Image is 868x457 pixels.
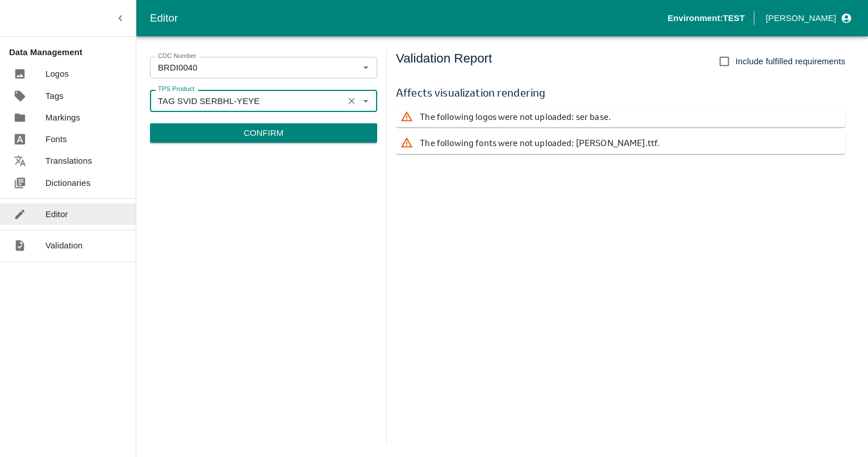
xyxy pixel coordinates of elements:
[9,46,136,59] p: Data Management
[45,208,68,221] p: Editor
[45,239,83,252] p: Validation
[45,133,67,146] p: Fonts
[396,50,492,73] h5: Validation Report
[420,110,611,123] p: The following logos were not uploaded: ser base.
[45,90,64,102] p: Tags
[358,93,373,108] button: Open
[396,84,845,101] h6: Affects visualization rendering
[158,52,197,61] label: CDC Number
[150,10,667,27] div: Editor
[358,60,373,75] button: Open
[150,123,377,143] button: Confirm
[45,155,92,167] p: Translations
[761,9,854,28] button: profile
[667,12,745,24] p: Environment: TEST
[45,177,90,189] p: Dictionaries
[45,111,80,124] p: Markings
[244,127,283,139] p: Confirm
[158,85,194,94] label: TPS Product
[420,136,660,149] p: The following fonts were not uploaded: [PERSON_NAME].ttf.
[344,93,360,109] button: Clear
[766,12,836,24] p: [PERSON_NAME]
[45,68,69,80] p: Logos
[736,55,845,68] span: Include fulfilled requirements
